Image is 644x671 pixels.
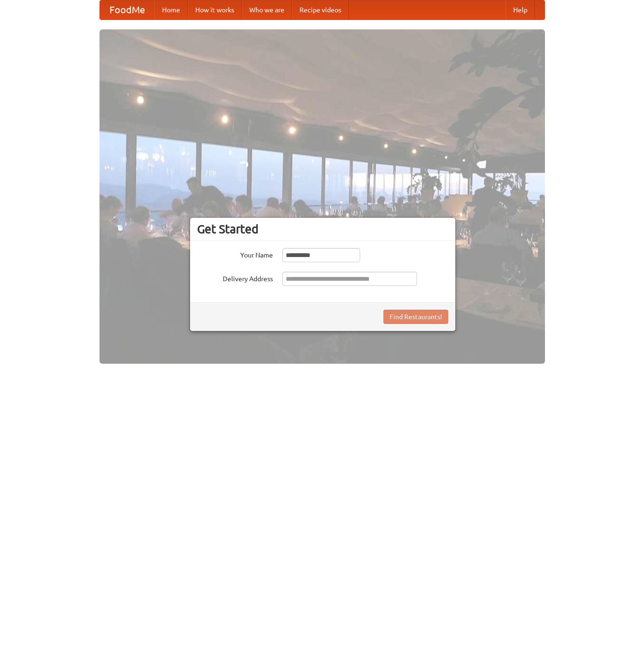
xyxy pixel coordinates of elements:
[197,222,448,236] h3: Get Started
[506,0,535,19] a: Help
[292,0,349,19] a: Recipe videos
[100,0,154,19] a: FoodMe
[242,0,292,19] a: Who we are
[197,272,273,284] label: Delivery Address
[154,0,188,19] a: Home
[197,248,273,260] label: Your Name
[188,0,242,19] a: How it works
[383,310,448,324] button: Find Restaurants!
